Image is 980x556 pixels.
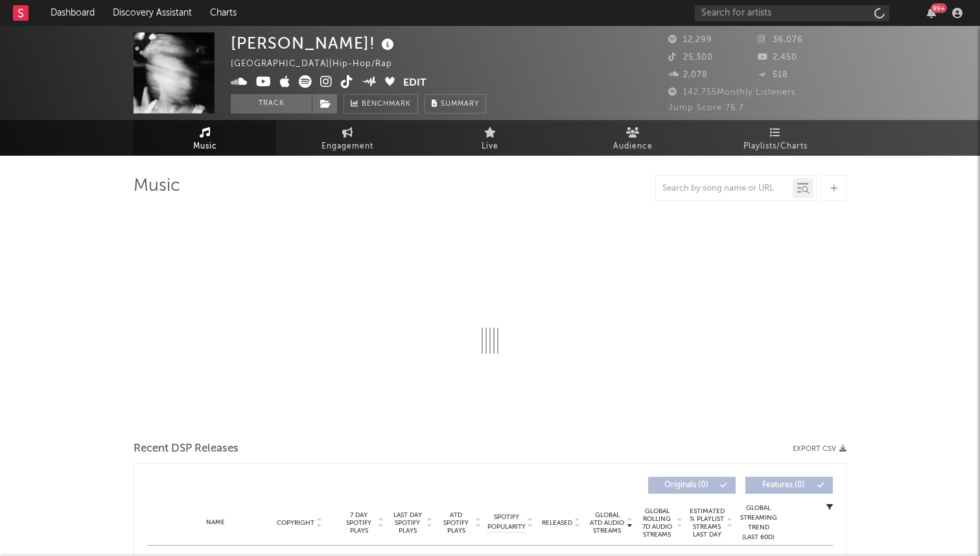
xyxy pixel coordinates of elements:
span: Global Rolling 7D Audio Streams [639,507,675,538]
span: Last Day Spotify Plays [390,511,425,535]
a: Engagement [276,120,419,156]
span: 2,078 [668,71,708,79]
a: Live [419,120,561,156]
span: 2,450 [758,53,797,62]
button: Summary [425,94,486,114]
span: Playlists/Charts [743,139,808,154]
div: Name [173,518,258,527]
button: Features(0) [745,477,833,494]
span: Music [193,139,217,154]
span: Released [542,519,572,527]
a: Benchmark [344,94,418,114]
button: Edit [403,75,426,91]
span: 7 Day Spotify Plays [342,511,376,535]
span: Estimated % Playlist Streams Last Day [689,507,725,538]
span: Features ( 0 ) [754,481,813,489]
span: Engagement [321,139,373,154]
span: 142,755 Monthly Listeners [668,88,796,97]
a: Audience [561,120,704,156]
span: Recent DSP Releases [134,441,239,457]
div: [PERSON_NAME]! [231,32,397,54]
span: 12,299 [668,36,712,44]
a: Music [134,120,276,156]
span: Benchmark [362,97,411,112]
span: 36,076 [758,36,803,44]
input: Search for artists [695,5,889,21]
input: Search by song name or URL [656,184,793,194]
span: 518 [758,71,788,79]
span: 25,300 [668,53,713,62]
span: Originals ( 0 ) [657,481,716,489]
div: [GEOGRAPHIC_DATA] | Hip-Hop/Rap [231,56,407,72]
button: Originals(0) [648,477,736,494]
div: Global Streaming Trend (Last 60D) [739,503,778,542]
div: 99 + [931,3,947,13]
a: Playlists/Charts [704,120,846,156]
span: Global ATD Audio Streams [589,511,625,535]
span: Jump Score: 76.7 [668,104,744,112]
span: Audience [613,139,653,154]
button: 99+ [927,8,936,18]
span: ATD Spotify Plays [439,511,473,535]
span: Summary [441,101,479,108]
span: Live [482,139,498,154]
button: Track [231,94,312,114]
span: Spotify Popularity [487,513,526,532]
span: Copyright [277,519,314,527]
button: Export CSV [793,445,846,453]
